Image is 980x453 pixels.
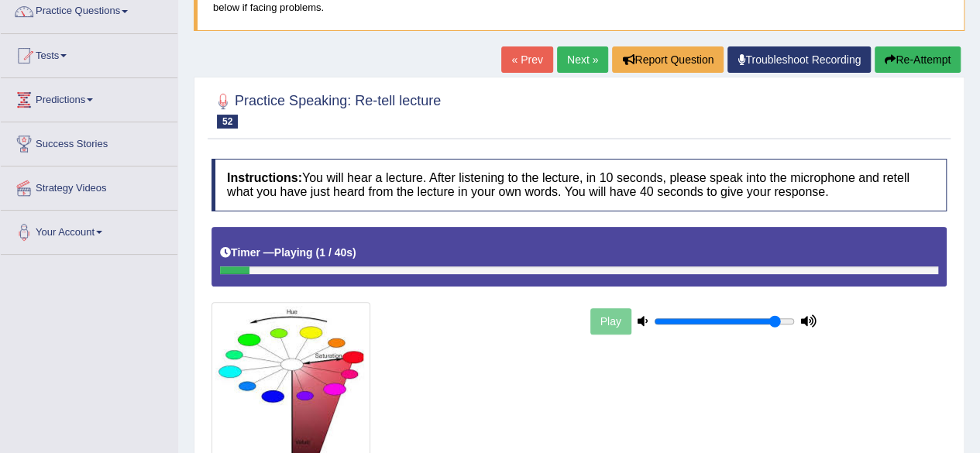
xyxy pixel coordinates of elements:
button: Re-Attempt [875,46,961,73]
b: ( [315,246,319,259]
a: Predictions [1,78,177,117]
b: 1 / 40s [319,246,352,259]
a: Success Stories [1,122,177,161]
h5: Timer — [220,247,356,259]
a: « Prev [501,46,552,73]
span: 52 [217,115,238,129]
b: Playing [274,246,313,259]
a: Your Account [1,211,177,249]
a: Next » [557,46,608,73]
a: Troubleshoot Recording [727,46,871,73]
h2: Practice Speaking: Re-tell lecture [211,90,441,129]
h4: You will hear a lecture. After listening to the lecture, in 10 seconds, please speak into the mic... [211,159,947,211]
a: Strategy Videos [1,166,177,205]
b: ) [352,246,356,259]
b: Instructions: [227,171,302,184]
button: Report Question [612,46,724,73]
a: Tests [1,34,177,73]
